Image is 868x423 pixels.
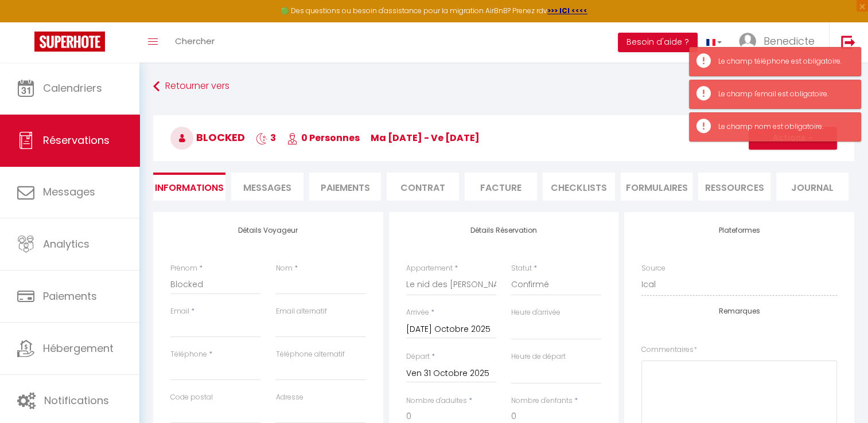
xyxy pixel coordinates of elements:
span: 3 [256,131,276,144]
span: Blocked [170,130,245,144]
label: Code postal [170,392,213,403]
label: Statut [511,263,532,274]
a: Retourner vers [153,76,854,97]
img: ... [739,33,756,50]
span: Chercher [175,35,215,47]
span: Paiements [43,289,97,303]
li: Ressources [698,173,770,201]
label: Email [170,306,189,317]
span: Analytics [43,237,89,251]
label: Commentaires [641,344,697,355]
h4: Plateformes [641,226,837,234]
li: Journal [776,173,848,201]
label: Source [641,263,665,274]
li: FORMULAIRES [621,173,693,201]
li: Paiements [309,173,382,201]
button: Besoin d'aide ? [618,33,698,52]
h4: Détails Voyageur [170,226,366,234]
img: Super Booking [34,32,105,52]
label: Nom [275,263,292,274]
span: Calendriers [43,81,102,95]
label: Nombre d'enfants [511,395,573,406]
a: ... Benedicte [730,22,829,62]
img: logout [841,35,855,49]
h4: Détails Réservation [406,226,602,234]
span: Hébergement [43,341,114,355]
span: Notifications [44,393,109,408]
h4: Remarques [641,307,837,315]
a: >>> ICI <<<< [547,6,587,15]
li: Contrat [387,173,459,201]
li: CHECKLISTS [543,173,615,201]
div: Le champ nom est obligatoire. [718,122,849,132]
label: Email alternatif [275,306,326,317]
div: Le champ téléphone est obligatoire. [718,56,849,67]
label: Nombre d'adultes [406,395,467,406]
span: Réservations [43,133,110,147]
div: Le champ l'email est obligatoire. [718,89,849,100]
label: Prénom [170,263,197,274]
span: Messages [43,185,95,199]
span: Benedicte [764,34,815,48]
span: 0 Personnes [287,131,360,144]
label: Heure d'arrivée [511,307,560,318]
label: Arrivée [406,307,429,318]
label: Appartement [406,263,453,274]
label: Téléphone [170,349,207,360]
label: Départ [406,351,430,362]
span: Messages [243,181,291,194]
li: Facture [465,173,537,201]
a: Chercher [166,22,223,62]
span: ma [DATE] - ve [DATE] [371,131,480,144]
label: Heure de départ [511,351,566,362]
li: Informations [153,173,225,201]
label: Adresse [275,392,303,403]
label: Téléphone alternatif [275,349,344,360]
